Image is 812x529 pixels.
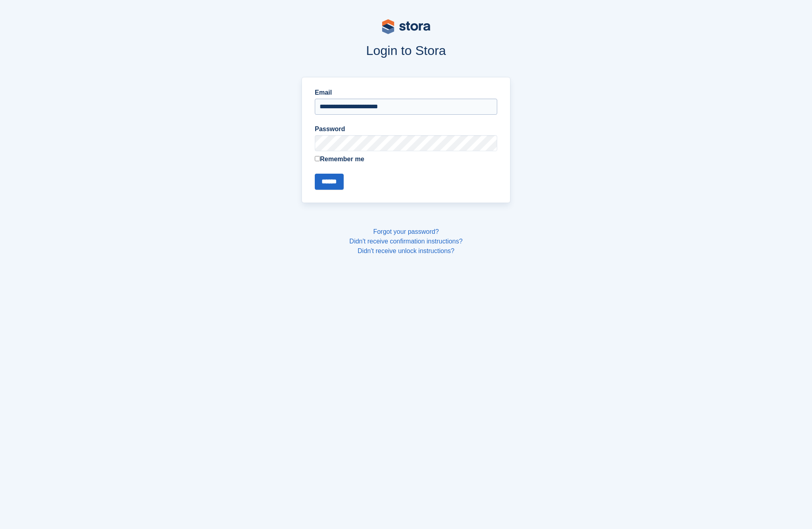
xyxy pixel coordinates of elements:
[315,124,497,134] label: Password
[315,88,497,97] label: Email
[315,154,497,164] label: Remember me
[149,43,664,58] h1: Login to Stora
[315,156,320,161] input: Remember me
[349,238,462,245] a: Didn't receive confirmation instructions?
[373,228,439,235] a: Forgot your password?
[358,247,454,254] a: Didn't receive unlock instructions?
[382,19,430,34] img: stora-logo-53a41332b3708ae10de48c4981b4e9114cc0af31d8433b30ea865607fb682f29.svg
